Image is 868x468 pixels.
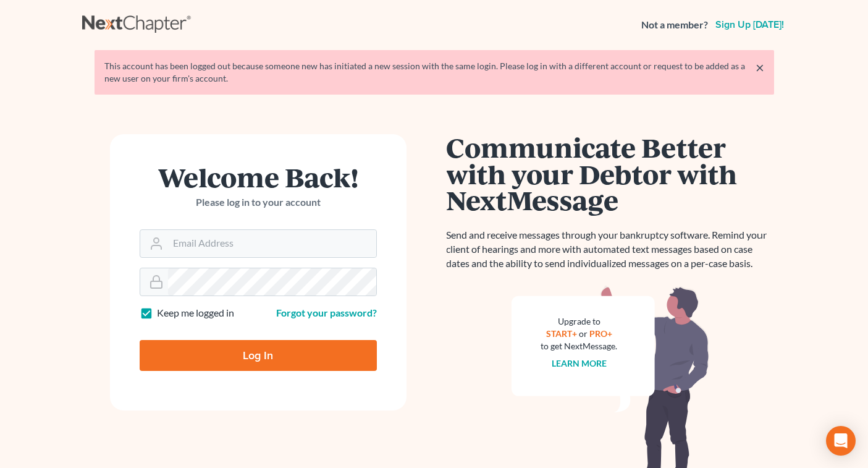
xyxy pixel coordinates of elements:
a: Sign up [DATE]! [713,20,786,30]
div: to get NextMessage. [541,340,618,352]
a: × [756,60,764,75]
div: Upgrade to [541,315,618,328]
input: Email Address [168,230,376,257]
p: Send and receive messages through your bankruptcy software. Remind your client of hearings and mo... [447,228,774,271]
a: PRO+ [589,328,612,339]
strong: Not a member? [641,18,708,32]
a: Learn more [552,358,607,368]
h1: Communicate Better with your Debtor with NextMessage [447,134,774,213]
h1: Welcome Back! [140,164,377,190]
a: Forgot your password? [276,307,377,318]
div: Open Intercom Messenger [826,426,856,456]
p: Please log in to your account [140,195,377,210]
div: This account has been logged out because someone new has initiated a new session with the same lo... [104,60,764,85]
span: or [579,328,588,339]
a: START+ [546,328,577,339]
input: Log In [140,340,377,371]
label: Keep me logged in [157,306,234,320]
